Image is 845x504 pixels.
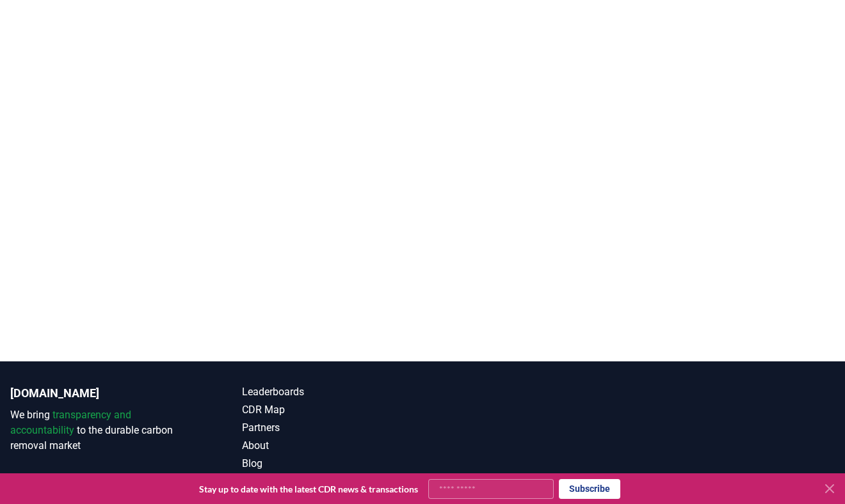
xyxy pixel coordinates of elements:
[242,384,422,400] a: Leaderboards
[242,438,422,453] a: About
[242,402,422,418] a: CDR Map
[242,420,422,436] a: Partners
[10,384,191,402] p: [DOMAIN_NAME]
[10,409,131,436] span: transparency and accountability
[10,407,191,453] p: We bring to the durable carbon removal market
[242,456,422,471] a: Blog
